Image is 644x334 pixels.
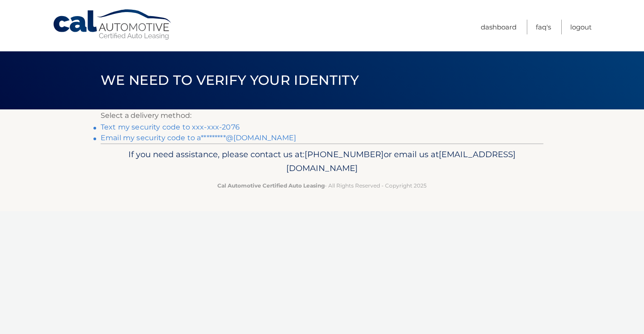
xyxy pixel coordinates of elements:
p: Select a delivery method: [101,109,543,122]
span: [PHONE_NUMBER] [305,149,384,159]
a: FAQ's [536,20,551,34]
a: Logout [570,20,592,34]
p: - All Rights Reserved - Copyright 2025 [106,181,538,190]
a: Email my security code to a*********@[DOMAIN_NAME] [101,134,296,142]
p: If you need assistance, please contact us at: or email us at [106,147,538,176]
a: Text my security code to xxx-xxx-2076 [101,123,240,131]
strong: Cal Automotive Certified Auto Leasing [217,182,325,189]
span: We need to verify your identity [101,72,359,88]
a: Dashboard [481,20,517,34]
a: Cal Automotive [52,9,173,41]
